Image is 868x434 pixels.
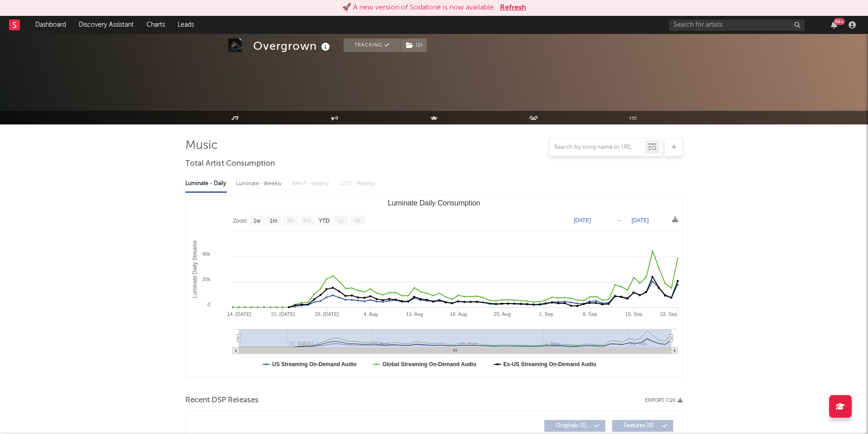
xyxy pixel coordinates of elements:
[406,311,423,317] text: 11. Aug
[236,176,283,191] div: Luminate - Weekly
[625,311,642,317] text: 15. Sep
[202,277,210,282] text: 20k
[254,218,261,224] text: 1w
[831,21,837,29] button: 99+
[192,240,198,298] text: Luminate Daily Streams
[29,16,72,34] a: Dashboard
[645,398,683,403] button: Export CSV
[363,311,377,317] text: 4. Aug
[171,16,200,34] a: Leads
[450,311,467,317] text: 18. Aug
[669,19,805,31] input: Search for artists
[660,311,677,317] text: 22. Sep
[272,361,357,367] text: US Streaming On-Demand Audio
[287,218,294,224] text: 3m
[539,311,553,317] text: 1. Sep
[382,361,476,367] text: Global Streaming On-Demand Audio
[550,423,592,429] span: Originals ( 2 )
[583,311,597,317] text: 8. Sep
[834,18,845,25] div: 99 +
[271,311,295,317] text: 21. [DATE]
[612,420,673,432] button: Features(0)
[202,251,210,257] text: 40k
[227,311,251,317] text: 14. [DATE]
[338,218,344,224] text: 1y
[544,420,605,432] button: Originals(2)
[550,144,645,151] input: Search by song name or URL
[616,217,622,224] text: →
[401,38,427,52] button: (2)
[72,16,140,34] a: Discovery Assistant
[319,218,330,224] text: YTD
[342,2,495,13] div: 🚀 A new version of Sodatone is now available.
[140,16,171,34] a: Charts
[185,158,275,169] span: Total Artist Consumption
[574,217,591,224] text: [DATE]
[315,311,339,317] text: 28. [DATE]
[504,361,597,367] text: Ex-US Streaming On-Demand Audio
[494,311,510,317] text: 25. Aug
[618,423,660,429] span: Features ( 0 )
[233,218,247,224] text: Zoom
[344,38,400,52] button: Tracking
[388,199,481,207] text: Luminate Daily Consumption
[632,217,649,224] text: [DATE]
[354,218,360,224] text: All
[186,196,682,377] svg: Luminate Daily Consumption
[208,302,210,307] text: 0
[185,395,259,406] span: Recent DSP Releases
[303,218,311,224] text: 6m
[270,218,278,224] text: 1m
[500,2,526,13] button: Refresh
[185,176,227,191] div: Luminate - Daily
[253,38,332,53] div: Overgrown
[400,38,427,52] span: ( 2 )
